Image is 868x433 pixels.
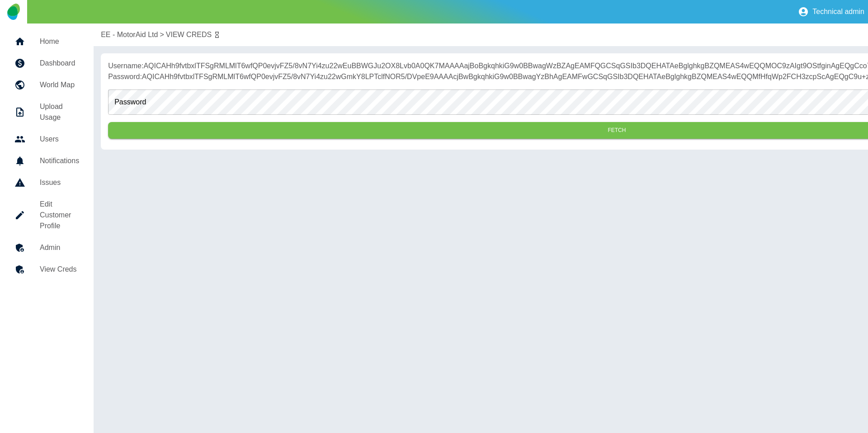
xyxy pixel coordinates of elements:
[40,177,79,188] h5: Issues
[7,150,86,172] a: Notifications
[101,29,158,40] a: EE - MotorAid Ltd
[40,58,79,69] h5: Dashboard
[40,199,79,231] h5: Edit Customer Profile
[7,172,86,193] a: Issues
[7,128,86,150] a: Users
[7,237,86,259] a: Admin
[7,96,86,128] a: Upload Usage
[166,29,212,40] a: VIEW CREDS
[7,52,86,74] a: Dashboard
[40,80,79,90] h5: World Map
[812,8,864,16] p: Technical admin
[160,29,164,40] p: >
[40,101,79,123] h5: Upload Usage
[40,242,79,253] h5: Admin
[40,155,79,166] h5: Notifications
[7,193,86,237] a: Edit Customer Profile
[7,259,86,280] a: View Creds
[7,4,19,20] img: Logo
[40,134,79,145] h5: Users
[7,31,86,52] a: Home
[7,74,86,96] a: World Map
[40,264,79,275] h5: View Creds
[40,36,79,47] h5: Home
[794,3,868,21] button: Technical admin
